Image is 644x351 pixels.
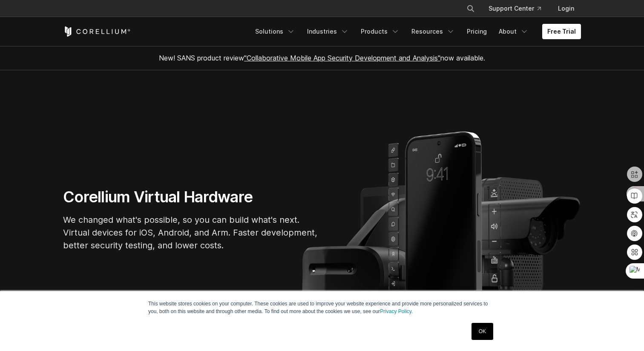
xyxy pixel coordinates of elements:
a: Login [551,1,581,16]
button: Search [463,1,478,16]
div: Navigation Menu [250,24,581,39]
a: Resources [406,24,460,39]
a: Support Center [482,1,548,16]
a: "Collaborative Mobile App Security Development and Analysis" [244,54,440,62]
a: Industries [302,24,354,39]
a: OK [471,323,493,340]
p: This website stores cookies on your computer. These cookies are used to improve your website expe... [148,300,496,315]
a: Pricing [462,24,492,39]
a: Corellium Home [63,26,131,37]
p: We changed what's possible, so you can build what's next. Virtual devices for iOS, Android, and A... [63,213,319,252]
a: Privacy Policy. [380,308,413,314]
span: New! SANS product review now available. [159,54,485,62]
div: Navigation Menu [456,1,581,16]
a: About [494,24,534,39]
a: Products [356,24,405,39]
h1: Corellium Virtual Hardware [63,187,319,207]
a: Free Trial [542,24,581,39]
a: Solutions [250,24,300,39]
